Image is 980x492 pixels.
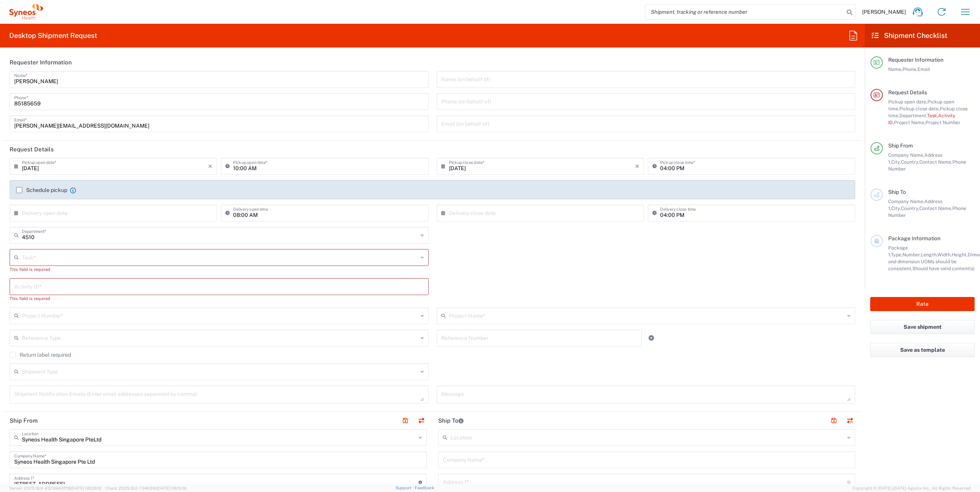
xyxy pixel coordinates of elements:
span: Email [917,66,930,72]
span: Length, [921,252,937,257]
span: Country, [901,205,919,211]
a: Support [396,485,415,490]
i: × [208,160,212,172]
span: Pickup open date, [888,99,927,105]
h2: Requester Information [10,59,72,66]
span: Company Name, [888,198,924,204]
span: Package 1: [888,245,908,257]
div: This field is required [10,295,429,302]
button: Rate [870,297,975,311]
span: Project Name, [894,120,925,125]
span: Number, [902,252,921,257]
span: Width, [937,252,952,257]
span: Type, [891,252,902,257]
span: Country, [901,159,919,165]
button: Save as template [870,343,975,357]
h2: Ship To [438,417,464,425]
i: × [635,160,639,172]
span: Contact Name, [919,205,952,211]
span: Client: 2025.18.0-7346316 [105,486,187,490]
span: Ship From [888,143,913,149]
span: [DATE] 08:10:16 [157,486,187,490]
label: Return label required [10,352,71,358]
span: Ship To [888,189,906,195]
h2: Shipment Checklist [872,31,947,40]
h2: Ship From [10,417,38,425]
label: Schedule pickup [16,187,67,193]
span: Department, [899,113,927,118]
span: Height, [952,252,968,257]
a: Feedback [415,485,434,490]
span: [DATE] 08:38:12 [71,486,102,490]
span: Pickup close date, [899,106,940,112]
span: Server: 2025.18.0-4329943ff18 [9,486,102,490]
span: Contact Name, [919,159,952,165]
span: Task, [927,113,938,118]
span: Requester Information [888,57,944,63]
h2: Desktop Shipment Request [9,31,97,40]
span: Copyright © [DATE]-[DATE] Agistix Inc., All Rights Reserved [853,485,971,492]
span: City, [891,205,901,211]
h2: Request Details [10,146,54,153]
span: City, [891,159,901,165]
span: Name, [888,66,902,72]
input: Shipment, tracking or reference number [645,5,844,19]
div: This field is required [10,266,429,273]
span: Company Name, [888,152,924,158]
span: Phone, [902,66,917,72]
span: Should have valid content(s) [912,266,975,271]
span: [PERSON_NAME] [862,8,906,15]
span: Package Information [888,235,940,241]
button: Save shipment [870,320,975,334]
span: Project Number [925,120,960,125]
a: Add Reference [646,333,657,343]
span: Request Details [888,89,927,95]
